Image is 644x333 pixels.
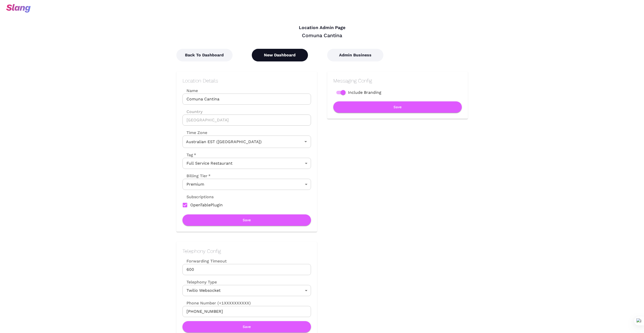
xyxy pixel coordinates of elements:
[182,173,211,179] label: Billing Tier
[182,179,311,190] div: Premium
[302,138,309,145] button: Open
[182,300,311,306] label: Phone Number (+1XXXXXXXXXX)
[182,258,311,264] label: Forwarding Timeout
[6,4,31,13] img: svg+xml;base64,PHN2ZyB3aWR0aD0iOTciIGhlaWdodD0iMzQiIHZpZXdCb3g9IjAgMCA5NyAzNCIgZmlsbD0ibm9uZSIgeG...
[176,25,468,31] h4: Location Admin Page
[182,248,311,254] h2: Telephony Config
[182,130,311,136] label: Time Zone
[182,109,311,115] label: Country
[182,194,214,200] label: Subscriptions
[182,279,217,285] label: Telephony Type
[182,78,311,84] h2: Location Details
[176,53,233,57] a: Back To Dashboard
[252,53,308,57] a: New Dashboard
[327,53,383,57] a: Admin Business
[182,88,311,94] label: Name
[182,321,311,332] button: Save
[182,158,311,169] div: Full Service Restaurant
[327,49,383,61] button: Admin Business
[190,202,223,208] span: OpenTablePlugin
[182,152,196,158] label: Tag
[333,78,462,84] h2: Messaging Config
[252,49,308,61] button: New Dashboard
[182,214,311,226] button: Save
[348,90,381,96] span: Include Branding
[182,285,311,296] div: Twilio Websocket
[176,32,468,39] div: Comuna Cantina
[333,101,462,113] button: Save
[176,49,233,61] button: Back To Dashboard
